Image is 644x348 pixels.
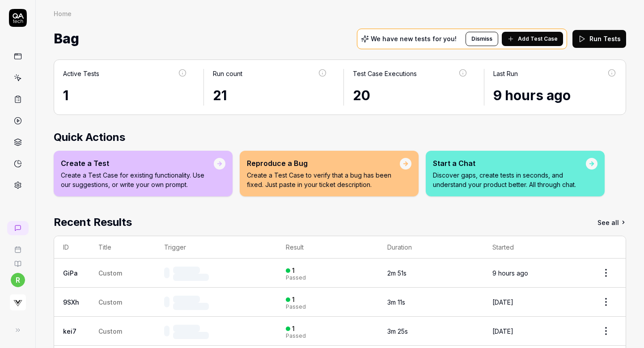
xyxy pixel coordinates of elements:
[63,85,187,106] div: 1
[98,327,122,335] span: Custom
[4,253,32,267] a: Documentation
[10,294,26,310] img: Virtusize Logo
[54,27,79,51] span: Bag
[98,298,122,306] span: Custom
[378,236,483,259] th: Duration
[518,35,558,43] span: Add Test Case
[292,267,295,275] div: 1
[433,170,586,189] p: Discover gaps, create tests in seconds, and understand your product better. All through chat.
[54,214,132,230] h2: Recent Results
[466,32,498,46] button: Dismiss
[7,221,29,235] a: New conversation
[63,269,78,277] a: GiPa
[353,69,417,78] div: Test Case Executions
[277,236,378,259] th: Result
[572,30,626,48] button: Run Tests
[387,327,408,335] time: 3m 25s
[247,170,400,189] p: Create a Test Case to verify that a bug has been fixed. Just paste in your ticket description.
[493,87,571,103] time: 9 hours ago
[353,85,468,106] div: 20
[89,236,155,259] th: Title
[286,275,306,280] div: Passed
[63,69,99,78] div: Active Tests
[61,170,214,189] p: Create a Test Case for existing functionality. Use our suggestions, or write your own prompt.
[502,32,563,46] button: Add Test Case
[387,298,405,306] time: 3m 11s
[492,327,513,335] time: [DATE]
[98,269,122,277] span: Custom
[492,298,513,306] time: [DATE]
[11,273,25,287] button: r
[213,69,242,78] div: Run count
[597,214,626,230] a: See all
[387,269,407,277] time: 2m 51s
[492,269,528,277] time: 9 hours ago
[247,158,400,169] div: Reproduce a Bug
[483,236,586,259] th: Started
[292,325,295,333] div: 1
[493,69,518,78] div: Last Run
[63,327,76,335] a: kei7
[286,333,306,339] div: Passed
[433,158,586,169] div: Start a Chat
[61,158,214,169] div: Create a Test
[371,36,457,42] p: We have new tests for you!
[286,304,306,310] div: Passed
[4,239,32,253] a: Book a call with us
[54,129,626,145] h2: Quick Actions
[63,298,79,306] a: 9SXh
[292,296,295,304] div: 1
[213,85,328,106] div: 21
[54,9,72,18] div: Home
[4,287,32,312] button: Virtusize Logo
[155,236,277,259] th: Trigger
[54,236,89,259] th: ID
